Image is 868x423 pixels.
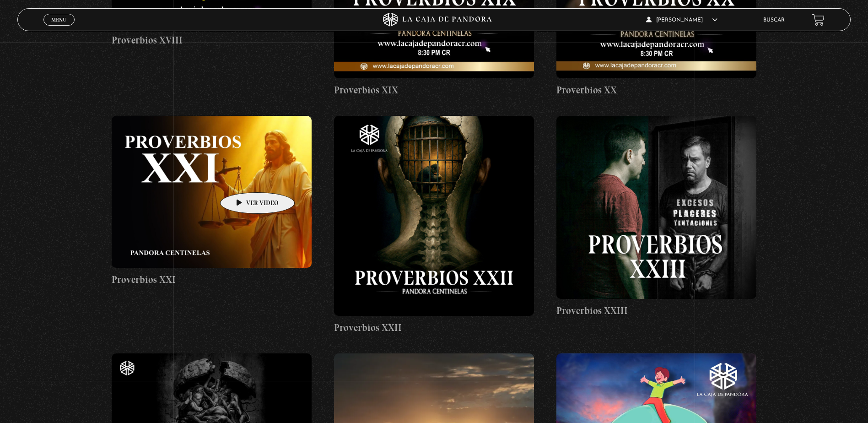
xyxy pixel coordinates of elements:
a: Proverbios XXIII [556,116,756,318]
h4: Proverbios XIX [334,83,534,98]
span: Menu [51,17,66,22]
h4: Proverbios XVIII [112,33,312,48]
a: Proverbios XXI [112,116,312,287]
a: Buscar [763,17,785,23]
span: Cerrar [49,25,70,31]
span: [PERSON_NAME] [646,17,717,23]
a: View your shopping cart [812,14,825,26]
h4: Proverbios XXI [112,272,312,287]
h4: Proverbios XXIII [556,304,756,318]
a: Proverbios XXII [334,116,534,335]
h4: Proverbios XXII [334,320,534,335]
h4: Proverbios XX [556,83,756,98]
